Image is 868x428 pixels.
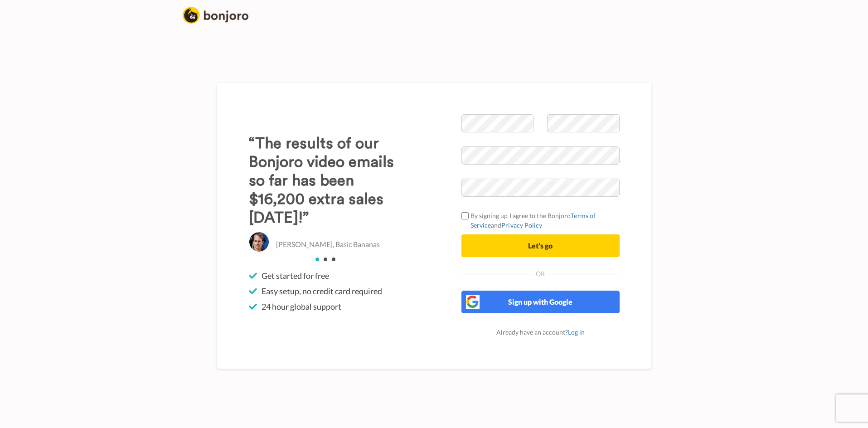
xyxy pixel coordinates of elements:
button: Sign up with Google [461,291,620,313]
img: logo_full.png [183,7,248,24]
img: Christo Hall, Basic Bananas [249,232,269,252]
h3: “The results of our Bonjoro video emails so far has been $16,200 extra sales [DATE]!” [249,134,407,227]
a: Terms of Service [470,212,596,229]
input: By signing up I agree to the BonjoroTerms of ServiceandPrivacy Policy [461,212,469,219]
span: Let's go [528,241,553,250]
label: By signing up I agree to the Bonjoro and [461,211,620,230]
a: Log in [568,328,585,336]
button: Let's go [461,234,620,257]
span: 24 hour global support [262,301,341,312]
span: Sign up with Google [508,297,572,306]
span: Easy setup, no credit card required [262,286,382,297]
span: Or [534,271,547,277]
span: Get started for free [262,270,329,281]
p: [PERSON_NAME], Basic Bananas [276,239,380,250]
a: Privacy Policy [501,221,542,229]
span: Already have an account? [496,328,585,336]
